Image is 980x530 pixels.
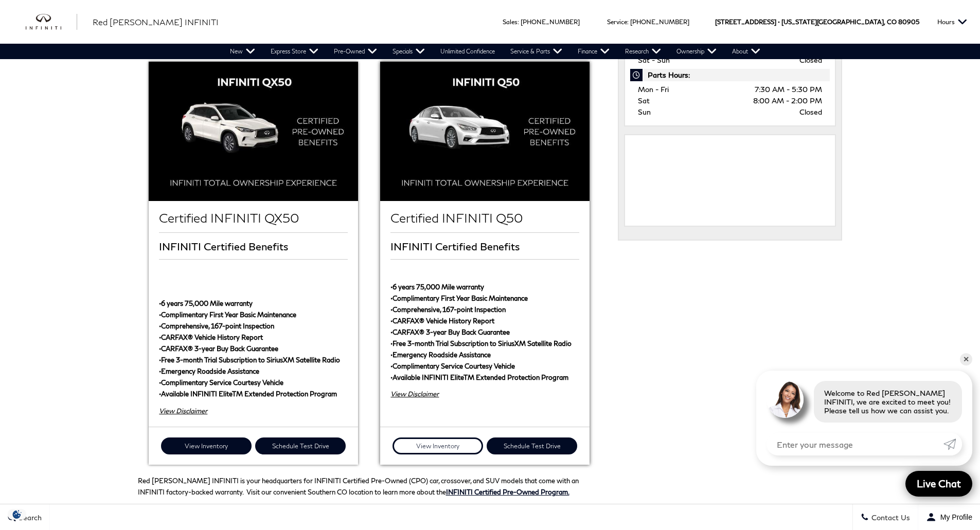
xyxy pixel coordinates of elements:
a: Research [617,44,669,59]
span: Red [PERSON_NAME] INFINITI [93,17,219,27]
button: Open user profile menu [918,504,980,530]
strong: •Free 3-month Trial Subscription to SiriusXM Satellite Radio [390,339,572,348]
a: [STREET_ADDRESS] • [US_STATE][GEOGRAPHIC_DATA], CO 80905 [715,18,919,26]
h2: Certified INFINITI QX50 [159,211,347,225]
span: : [627,18,629,26]
img: Certified INFINITI Q50 [380,62,589,201]
strong: •CARFAX® Vehicle History Report [390,317,494,325]
span: Service [607,18,627,26]
a: Service & Parts [503,44,570,59]
strong: •Emergency Roadside Assistance [390,351,491,359]
strong: •Available INFINITI EliteTM Extended Protection Program [390,373,568,381]
a: New [222,44,263,59]
span: 8:00 AM - 2:00 PM [753,95,822,106]
h2: Certified INFINITI Q50 [390,211,579,225]
a: Schedule Test Drive [255,437,346,454]
strong: •Complimentary First Year Basic Maintenance [390,294,528,302]
a: View Inventory [161,437,252,454]
a: Pre-Owned [326,44,385,59]
span: Mon - Fri [638,85,669,94]
strong: •CARFAX® Vehicle History Report [159,333,263,341]
a: View Inventory [393,437,483,454]
img: Opt-Out Icon [5,509,29,520]
strong: •6 years 75,000 Mile warranty [390,283,484,291]
a: Live Chat [905,471,972,497]
a: Unlimited Confidence [433,44,503,59]
img: Agent profile photo [767,381,804,418]
section: Click to Open Cookie Consent Modal [5,509,29,520]
strong: •Free 3-month Trial Subscription to SiriusXM Satellite Radio [159,356,340,364]
div: View Disclaimer [390,388,579,399]
span: Sat [638,96,650,105]
strong: •Comprehensive, 167-point Inspection [159,322,274,330]
span: : [518,18,519,26]
a: [PHONE_NUMBER] [630,18,689,26]
span: Closed [799,54,822,66]
span: Live Chat [912,477,966,490]
a: Submit [943,433,962,455]
a: About [724,44,768,59]
div: View Disclaimer [159,405,347,416]
p: Red [PERSON_NAME] INFINITI is your headquarters for INFINITI Certified Pre-Owned (CPO) car, cross... [138,475,602,498]
span: Sat - Sun [638,56,670,64]
span: INFINITI Certified Benefits [390,241,522,252]
a: Schedule Test Drive [487,437,577,454]
input: Enter your message [767,433,943,455]
a: Specials [385,44,433,59]
span: Parts Hours: [630,69,830,81]
strong: •Emergency Roadside Assistance [159,367,259,375]
a: INFINITI Certified Pre-Owned Program. [446,488,569,496]
span: Search [16,513,42,522]
span: Closed [799,106,822,118]
span: Sales [503,18,518,26]
strong: •6 years 75,000 Mile warranty [159,299,253,307]
span: 7:30 AM - 5:30 PM [755,84,822,95]
span: Sun [638,107,651,116]
div: Welcome to Red [PERSON_NAME] INFINITI, we are excited to meet you! Please tell us how we can assi... [814,381,962,423]
a: Express Store [263,44,326,59]
iframe: Dealer location map [630,140,830,217]
strong: •Available INFINITI EliteTM Extended Protection Program [159,390,337,398]
strong: •Comprehensive, 167-point Inspection [390,305,506,314]
span: INFINITI Certified Benefits [159,241,291,252]
a: Finance [570,44,617,59]
strong: •CARFAX® 3-year Buy Back Guarantee [159,344,278,353]
span: Contact Us [869,513,910,522]
a: infiniti [26,14,77,30]
img: Certified INFINITI QX50 [149,62,358,201]
a: Ownership [669,44,724,59]
a: [PHONE_NUMBER] [521,18,580,26]
img: INFINITI [26,14,77,30]
strong: •Complimentary First Year Basic Maintenance [159,310,296,319]
nav: Main Navigation [222,44,768,59]
a: Red [PERSON_NAME] INFINITI [93,16,219,28]
strong: •CARFAX® 3-year Buy Back Guarantee [390,328,510,336]
span: My Profile [936,513,972,521]
strong: •Complimentary Service Courtesy Vehicle [159,378,283,387]
strong: •Complimentary Service Courtesy Vehicle [390,362,515,370]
